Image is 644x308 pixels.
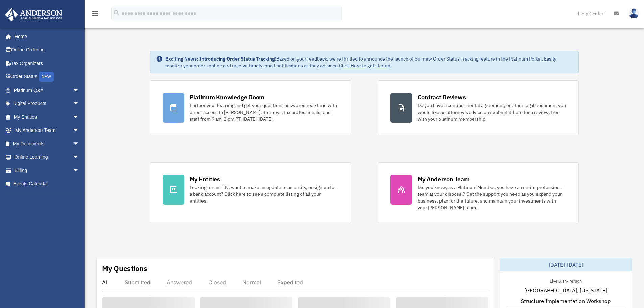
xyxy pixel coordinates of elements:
a: Home [5,30,86,43]
span: arrow_drop_down [73,124,86,138]
a: Platinum Q&Aarrow_drop_down [5,84,90,97]
span: arrow_drop_down [73,150,86,164]
a: My Documentsarrow_drop_down [5,137,90,150]
a: Online Learningarrow_drop_down [5,150,90,164]
strong: Exciting News: Introducing Order Status Tracking! [165,56,276,62]
a: My Entitiesarrow_drop_down [5,110,90,124]
a: My Anderson Teamarrow_drop_down [5,124,90,137]
div: Based on your feedback, we're thrilled to announce the launch of our new Order Status Tracking fe... [165,55,573,69]
a: menu [91,12,99,18]
div: Normal [242,279,261,286]
a: Order StatusNEW [5,70,90,84]
div: Further your learning and get your questions answered real-time with direct access to [PERSON_NAM... [190,102,338,122]
a: Platinum Knowledge Room Further your learning and get your questions answered real-time with dire... [150,80,351,135]
a: Online Ordering [5,43,90,57]
div: Live & In-Person [544,277,587,284]
div: Closed [208,279,226,286]
span: arrow_drop_down [73,84,86,97]
i: menu [91,9,99,18]
span: Structure Implementation Workshop [521,297,611,305]
a: Billingarrow_drop_down [5,164,90,177]
a: Digital Productsarrow_drop_down [5,97,90,111]
div: My Entities [190,175,220,183]
span: arrow_drop_down [73,164,86,177]
div: Submitted [125,279,150,286]
div: My Anderson Team [418,175,470,183]
div: Looking for an EIN, want to make an update to an entity, or sign up for a bank account? Click her... [190,184,338,204]
a: My Entities Looking for an EIN, want to make an update to an entity, or sign up for a bank accoun... [150,162,351,223]
div: [DATE]-[DATE] [500,258,632,271]
div: Expedited [277,279,303,286]
div: Answered [167,279,192,286]
span: [GEOGRAPHIC_DATA], [US_STATE] [524,286,607,294]
div: Do you have a contract, rental agreement, or other legal document you would like an attorney's ad... [418,102,566,122]
a: Tax Organizers [5,56,90,70]
div: All [102,279,109,286]
div: My Questions [102,263,147,274]
a: Contract Reviews Do you have a contract, rental agreement, or other legal document you would like... [378,80,579,135]
div: Contract Reviews [418,93,466,101]
img: User Pic [629,8,639,18]
span: arrow_drop_down [73,97,86,111]
i: search [113,9,120,17]
div: Did you know, as a Platinum Member, you have an entire professional team at your disposal? Get th... [418,184,566,211]
div: NEW [39,72,54,82]
span: arrow_drop_down [73,137,86,151]
a: My Anderson Team Did you know, as a Platinum Member, you have an entire professional team at your... [378,162,579,223]
span: arrow_drop_down [73,110,86,124]
div: Platinum Knowledge Room [190,93,265,101]
a: Click Here to get started! [339,63,392,69]
a: Events Calendar [5,177,90,191]
img: Anderson Advisors Platinum Portal [3,8,64,21]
